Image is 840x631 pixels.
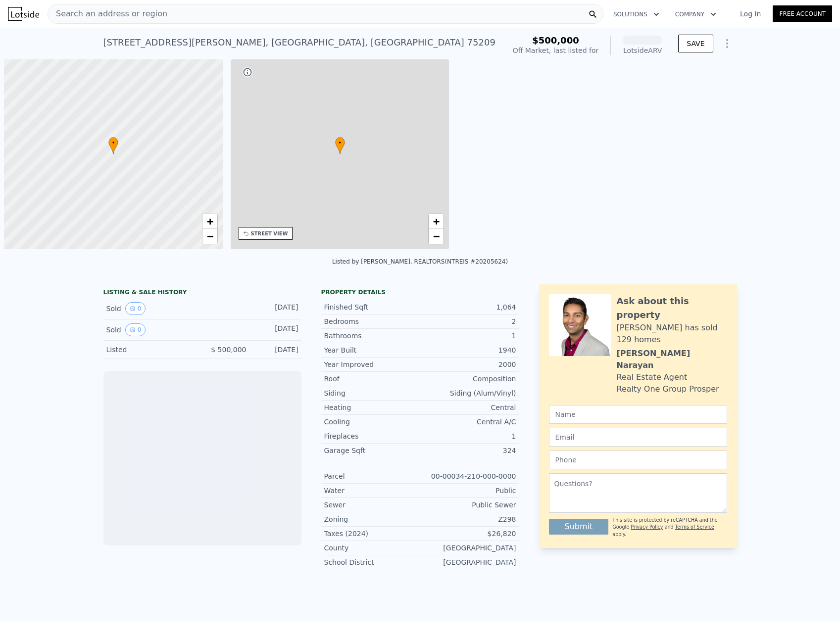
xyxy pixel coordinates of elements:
div: 324 [420,446,516,455]
div: 1940 [420,345,516,355]
input: Email [549,428,727,447]
div: 00-00034-210-000-0000 [420,471,516,481]
div: Parcel [324,471,420,481]
div: 2 [420,316,516,326]
div: Listed [106,345,195,355]
div: Finished Sqft [324,302,420,312]
span: Search an address or region [48,8,167,20]
div: Realty One Group Prosper [617,383,719,395]
span: − [206,230,213,242]
a: Free Account [773,5,832,22]
div: [GEOGRAPHIC_DATA] [420,543,516,553]
span: $ 500,000 [211,346,246,354]
a: Zoom out [429,229,444,244]
img: Lotside [8,7,39,21]
a: Zoom in [202,214,217,229]
div: 1,064 [420,302,516,312]
div: Taxes (2024) [324,529,420,539]
a: Privacy Policy [631,524,663,530]
div: • [335,137,345,154]
div: LISTING & SALE HISTORY [103,288,301,298]
div: [DATE] [254,302,298,315]
div: Year Built [324,345,420,355]
button: View historical data [125,302,146,315]
button: Show Options [717,34,737,53]
div: Listed by [PERSON_NAME], REALTORS (NTREIS #20205624) [332,258,508,265]
div: STREET VIEW [251,230,288,237]
span: • [108,138,118,147]
div: Roof [324,374,420,384]
div: Fireplaces [324,431,420,441]
div: 1 [420,431,516,441]
div: Bedrooms [324,316,420,326]
div: Zoning [324,514,420,524]
button: Solutions [605,5,667,23]
div: Central A/C [420,417,516,427]
a: Zoom out [202,229,217,244]
div: Property details [321,288,519,296]
span: + [206,215,213,227]
div: Off Market, last listed for [513,45,599,55]
div: Real Estate Agent [617,371,688,383]
span: • [335,138,345,147]
button: View historical data [125,323,146,336]
div: [STREET_ADDRESS][PERSON_NAME] , [GEOGRAPHIC_DATA] , [GEOGRAPHIC_DATA] 75209 [103,36,495,49]
div: Siding [324,388,420,398]
div: Cooling [324,417,420,427]
div: $26,820 [420,529,516,539]
div: [DATE] [254,323,298,336]
div: Lotside ARV [623,45,662,55]
button: SAVE [678,35,713,52]
a: Zoom in [429,214,444,229]
div: Sold [106,323,195,336]
div: Sewer [324,500,420,510]
div: Central [420,403,516,412]
input: Phone [549,451,727,469]
div: Water [324,486,420,496]
div: County [324,543,420,553]
div: Siding (Alum/Vinyl) [420,388,516,398]
a: Terms of Service [675,524,714,530]
div: Year Improved [324,360,420,369]
span: − [433,230,440,242]
button: Company [667,5,724,23]
span: + [433,215,440,227]
span: $500,000 [532,35,579,45]
div: [PERSON_NAME] has sold 129 homes [617,322,727,346]
div: [PERSON_NAME] Narayan [617,348,727,371]
div: Public Sewer [420,500,516,510]
div: Bathrooms [324,331,420,341]
input: Name [549,405,727,424]
div: Garage Sqft [324,446,420,455]
div: [DATE] [254,345,298,355]
div: This site is protected by reCAPTCHA and the Google and apply. [612,517,727,538]
div: • [108,137,118,154]
button: Submit [549,519,609,535]
div: Z298 [420,514,516,524]
div: 2000 [420,360,516,369]
a: Log In [728,9,773,19]
div: Heating [324,403,420,412]
div: School District [324,557,420,567]
div: 1 [420,331,516,341]
div: Sold [106,302,195,315]
div: [GEOGRAPHIC_DATA] [420,557,516,567]
div: Ask about this property [617,294,727,322]
div: Composition [420,374,516,384]
div: Public [420,486,516,496]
